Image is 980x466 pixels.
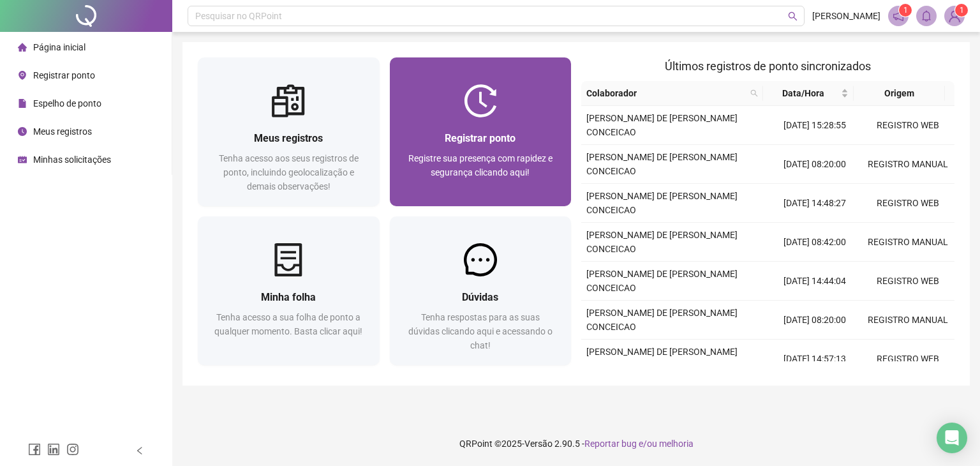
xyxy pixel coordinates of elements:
[748,84,761,103] span: search
[586,347,738,371] span: [PERSON_NAME] DE [PERSON_NAME] CONCEICAO
[812,9,880,23] span: [PERSON_NAME]
[903,6,908,15] span: 1
[955,4,968,17] sup: Atualize o seu contato no menu Meus Dados
[768,301,861,340] td: [DATE] 08:20:00
[254,132,323,144] span: Meus registros
[750,89,758,97] span: search
[861,262,954,301] td: REGISTRO WEB
[763,81,854,106] th: Data/Hora
[18,155,27,164] span: schedule
[445,132,516,144] span: Registrar ponto
[33,126,92,137] span: Meus registros
[861,223,954,262] td: REGISTRO MANUAL
[945,6,964,26] img: 93034
[586,230,738,254] span: [PERSON_NAME] DE [PERSON_NAME] CONCEICAO
[33,98,101,109] span: Espelho de ponto
[788,11,798,21] span: search
[768,223,861,262] td: [DATE] 08:42:00
[198,57,380,206] a: Meus registrosTenha acesso aos seus registros de ponto, incluindo geolocalização e demais observa...
[854,81,944,106] th: Origem
[586,113,738,137] span: [PERSON_NAME] DE [PERSON_NAME] CONCEICAO
[462,291,498,303] span: Dúvidas
[861,340,954,379] td: REGISTRO WEB
[524,439,553,449] span: Versão
[586,308,738,332] span: [PERSON_NAME] DE [PERSON_NAME] CONCEICAO
[47,443,60,456] span: linkedin
[586,191,738,215] span: [PERSON_NAME] DE [PERSON_NAME] CONCEICAO
[33,42,85,52] span: Página inicial
[66,443,79,456] span: instagram
[586,269,738,293] span: [PERSON_NAME] DE [PERSON_NAME] CONCEICAO
[214,312,362,336] span: Tenha acesso a sua folha de ponto a qualquer momento. Basta clicar aqui!
[768,86,838,100] span: Data/Hora
[198,216,380,365] a: Minha folhaTenha acesso a sua folha de ponto a qualquer momento. Basta clicar aqui!
[768,106,861,145] td: [DATE] 15:28:55
[768,184,861,223] td: [DATE] 14:48:27
[893,10,904,22] span: notification
[586,86,745,100] span: Colaborador
[18,71,27,80] span: environment
[18,127,27,136] span: clock-circle
[861,301,954,340] td: REGISTRO MANUAL
[768,340,861,379] td: [DATE] 14:57:13
[172,421,980,466] footer: QRPoint © 2025 - 2.90.5 -
[18,99,27,108] span: file
[584,439,694,449] span: Reportar bug e/ou melhoria
[135,446,144,455] span: left
[921,10,932,22] span: bell
[861,106,954,145] td: REGISTRO WEB
[665,59,871,73] span: Últimos registros de ponto sincronizados
[408,153,553,177] span: Registre sua presença com rapidez e segurança clicando aqui!
[861,184,954,223] td: REGISTRO WEB
[937,423,967,453] div: Open Intercom Messenger
[261,291,316,303] span: Minha folha
[33,70,95,80] span: Registrar ponto
[28,443,41,456] span: facebook
[390,216,572,365] a: DúvidasTenha respostas para as suas dúvidas clicando aqui e acessando o chat!
[768,145,861,184] td: [DATE] 08:20:00
[219,153,359,192] span: Tenha acesso aos seus registros de ponto, incluindo geolocalização e demais observações!
[899,4,912,17] sup: 1
[586,152,738,176] span: [PERSON_NAME] DE [PERSON_NAME] CONCEICAO
[960,6,964,15] span: 1
[390,57,572,206] a: Registrar pontoRegistre sua presença com rapidez e segurança clicando aqui!
[768,262,861,301] td: [DATE] 14:44:04
[18,43,27,52] span: home
[33,154,111,165] span: Minhas solicitações
[861,145,954,184] td: REGISTRO MANUAL
[408,312,553,350] span: Tenha respostas para as suas dúvidas clicando aqui e acessando o chat!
